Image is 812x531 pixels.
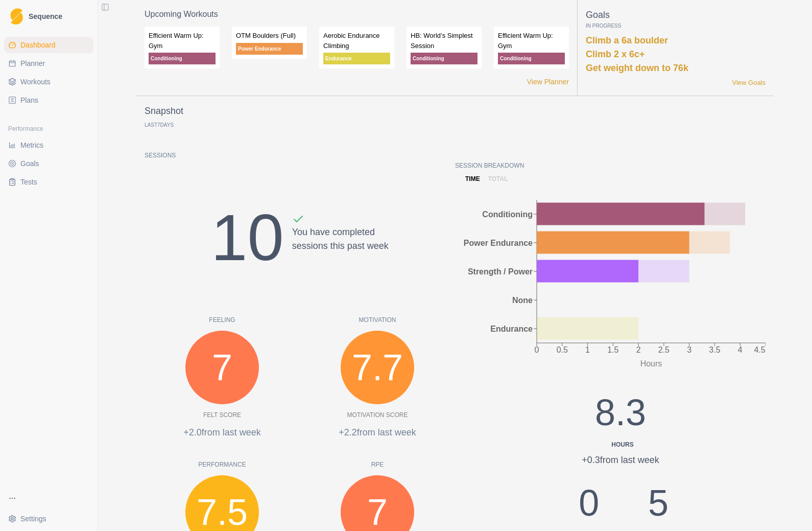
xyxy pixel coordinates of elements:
[636,345,641,354] tspan: 2
[468,267,533,276] tspan: Strength / Power
[300,460,455,469] p: RPE
[498,53,565,64] p: Conditioning
[212,340,232,395] span: 7
[512,296,533,305] tspan: None
[323,31,390,51] p: Aerobic Endurance Climbing
[586,22,766,30] p: In Progress
[4,137,93,153] a: Metrics
[20,58,45,68] span: Planner
[586,35,668,45] a: Climb a 6a boulder
[157,122,160,128] span: 7
[709,345,720,354] tspan: 3.5
[149,53,216,64] p: Conditioning
[490,325,533,333] tspan: Endurance
[236,43,303,55] p: Power Endurance
[535,345,539,354] tspan: 0
[20,95,38,105] span: Plans
[347,410,408,420] p: Motivation Score
[411,31,477,51] p: HB: World’s Simplest Session
[586,63,688,73] a: Get weight down to 76k
[10,8,23,25] img: Logo
[586,49,645,59] a: Climb 2 x 6c+
[4,37,93,53] a: Dashboard
[455,161,766,170] p: Session Breakdown
[4,74,93,90] a: Workouts
[4,121,93,137] div: Performance
[145,8,569,20] p: Upcoming Workouts
[411,53,477,64] p: Conditioning
[551,453,690,467] div: +0.3 from last week
[211,189,283,287] div: 10
[300,426,455,440] p: +2.2 from last week
[236,31,303,41] p: OTM Boulders (Full)
[145,315,300,325] p: Feeling
[20,177,37,187] span: Tests
[551,385,690,449] div: 8.3
[465,174,480,183] p: time
[482,210,533,219] tspan: Conditioning
[300,315,455,325] p: Motivation
[4,92,93,108] a: Plans
[149,31,216,51] p: Efficient Warm Up: Gym
[687,345,691,354] tspan: 3
[555,440,690,449] div: Hours
[658,345,670,354] tspan: 2.5
[20,40,56,50] span: Dashboard
[145,460,300,469] p: Performance
[352,340,403,395] span: 7.7
[498,31,565,51] p: Efficient Warm Up: Gym
[586,8,766,22] p: Goals
[20,140,43,150] span: Metrics
[754,345,765,354] tspan: 4.5
[488,174,508,183] p: total
[4,155,93,172] a: Goals
[738,345,743,354] tspan: 4
[292,213,389,287] div: You have completed sessions this past week
[203,410,241,420] p: Felt Score
[29,13,62,20] span: Sequence
[640,359,662,368] tspan: Hours
[585,345,590,354] tspan: 1
[323,53,390,64] p: Endurance
[607,345,618,354] tspan: 1.5
[4,55,93,72] a: Planner
[464,239,533,247] tspan: Power Endurance
[20,158,39,169] span: Goals
[20,77,51,87] span: Workouts
[557,345,568,354] tspan: 0.5
[145,151,455,160] p: Sessions
[145,426,300,440] p: +2.0 from last week
[4,174,93,190] a: Tests
[732,78,766,88] a: View Goals
[527,77,569,87] a: View Planner
[4,511,93,527] button: Settings
[145,104,183,118] p: Snapshot
[145,122,174,128] p: Last Days
[4,4,93,29] a: LogoSequence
